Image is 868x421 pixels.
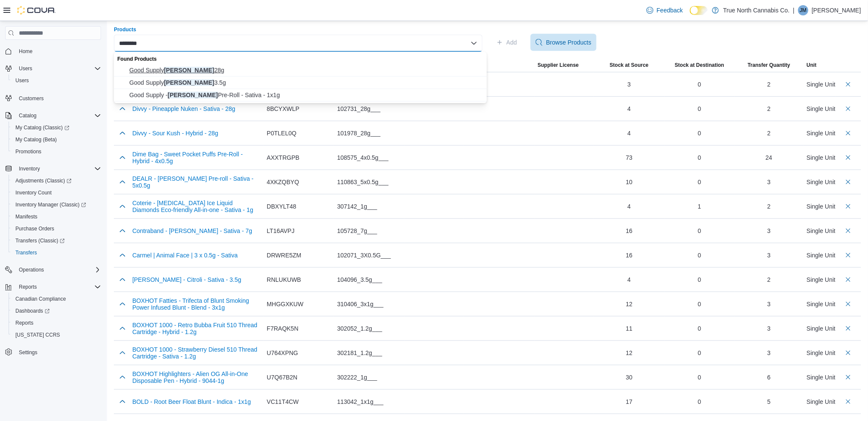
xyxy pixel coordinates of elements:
[690,6,708,15] input: Dark Mode
[337,178,400,186] div: 110863_5x0.5g___
[807,178,836,186] div: Single Unit
[15,249,37,256] span: Transfers
[767,80,771,89] div: 2
[19,65,32,72] span: Users
[19,284,37,290] span: Reports
[267,397,330,406] div: VC11T4CW
[668,105,731,113] div: 0
[15,77,29,84] span: Users
[843,152,853,163] button: Delete count
[12,224,101,234] span: Purchase Orders
[19,266,44,273] span: Operations
[597,178,661,186] div: 10
[843,201,853,212] button: Delete count
[597,80,661,89] div: 3
[12,75,32,86] a: Users
[12,212,41,222] a: Manifests
[800,5,807,15] span: JM
[19,95,44,102] span: Customers
[668,202,731,211] div: 1
[337,227,400,235] div: 105728_7g___
[9,199,104,211] a: Inventory Manager (Classic)
[337,300,400,308] div: 310406_3x1g___
[597,227,661,235] div: 16
[507,38,517,47] span: Add
[597,373,661,382] div: 30
[675,62,724,69] span: Stock at Destination
[843,226,853,236] button: Delete count
[12,306,53,316] a: Dashboards
[668,80,731,89] div: 0
[12,306,101,316] span: Dashboards
[9,187,104,199] button: Inventory Count
[12,248,40,258] a: Transfers
[9,293,104,305] button: Canadian Compliance
[2,92,104,104] button: Customers
[337,324,400,333] div: 302052_1.2g___
[2,281,104,293] button: Reports
[843,397,853,407] button: Delete count
[15,265,48,275] button: Operations
[843,177,853,187] button: Delete count
[843,299,853,309] button: Delete count
[546,38,591,47] span: Browse Products
[668,324,731,333] div: 0
[9,175,104,187] a: Adjustments (Classic)
[15,63,36,74] button: Users
[15,164,101,174] span: Inventory
[19,165,40,172] span: Inventory
[597,349,661,357] div: 12
[9,134,104,146] button: My Catalog (Beta)
[668,397,731,406] div: 0
[337,251,400,260] div: 102071_3X0.5G___
[803,58,835,72] button: Unit
[9,305,104,317] a: Dashboards
[114,52,487,64] div: Found Products
[12,318,101,328] span: Reports
[337,275,400,284] div: 104096_3.5g___
[15,110,101,121] span: Catalog
[12,146,101,157] span: Promotions
[15,319,33,326] span: Reports
[267,227,330,235] div: LT16AVPJ
[15,93,101,103] span: Customers
[668,300,731,308] div: 0
[9,223,104,235] button: Purchase Orders
[15,148,42,155] span: Promotions
[12,224,58,234] a: Purchase Orders
[267,202,330,211] div: DBXYLT48
[19,349,37,356] span: Settings
[597,397,661,406] div: 17
[843,372,853,382] button: Delete count
[337,105,400,113] div: 102731_28g___
[594,58,664,72] button: Stock at Source
[2,110,104,122] button: Catalog
[748,62,790,69] span: Transfer Quantity
[2,163,104,175] button: Inventory
[9,211,104,223] button: Manifests
[15,124,69,131] span: My Catalog (Classic)
[132,322,260,335] button: BOXHOT 1000 - Retro Bubba Fruit 510 Thread Cartridge - Hybrid - 1.2g
[597,300,661,308] div: 12
[767,300,771,308] div: 3
[9,329,104,341] button: [US_STATE] CCRS
[15,225,54,232] span: Purchase Orders
[15,201,86,208] span: Inventory Manager (Classic)
[767,349,771,357] div: 3
[267,324,330,333] div: F7RAQK5N
[668,251,731,260] div: 0
[12,176,75,186] a: Adjustments (Classic)
[15,347,101,358] span: Settings
[807,80,836,89] div: Single Unit
[132,346,260,360] button: BOXHOT 1000 - Strawberry Diesel 510 Thread Cartridge - Sativa - 1.2g
[767,178,771,186] div: 3
[15,46,36,57] a: Home
[597,324,661,333] div: 11
[132,227,252,234] button: Contraband - [PERSON_NAME] - Sativa - 7g
[597,251,661,260] div: 16
[132,130,218,137] button: Divvy - Sour Kush - Hybrid - 28g
[767,227,771,235] div: 3
[114,26,136,33] label: Products
[807,373,836,382] div: Single Unit
[12,236,101,246] span: Transfers (Classic)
